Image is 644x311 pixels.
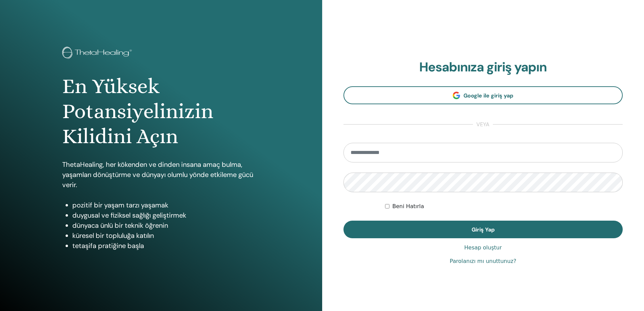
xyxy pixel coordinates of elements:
[62,159,260,190] p: ThetaHealing, her kökenden ve dinden insana amaç bulma, yaşamları dönüştürme ve dünyayı olumlu yö...
[392,202,424,210] label: Beni Hatırla
[343,86,623,104] a: Google ile giriş yap
[463,92,513,99] span: Google ile giriş yap
[343,60,623,75] h2: Hesabınıza giriş yapın
[72,220,260,230] li: dünyaca ünlü bir teknik öğrenin
[72,230,260,241] li: küresel bir topluluğa katılın
[343,221,623,238] button: Giriş Yap
[450,257,516,265] a: Parolanızı mı unuttunuz?
[72,210,260,220] li: duygusal ve fiziksel sağlığı geliştirmek
[62,74,260,149] h1: En Yüksek Potansiyelinizin Kilidini Açın
[473,120,493,129] span: veya
[464,244,502,252] a: Hesap oluştur
[72,241,260,251] li: tetaşifa pratiğine başla
[385,202,623,210] div: Keep me authenticated indefinitely or until I manually logout
[72,200,260,210] li: pozitif bir yaşam tarzı yaşamak
[472,226,495,233] span: Giriş Yap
